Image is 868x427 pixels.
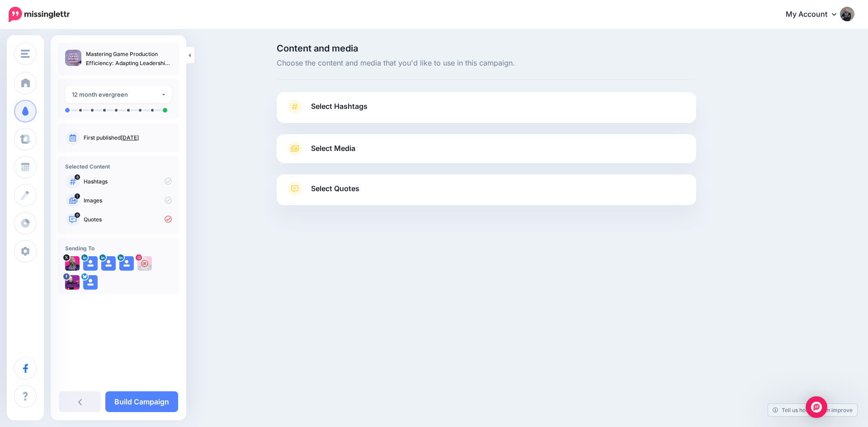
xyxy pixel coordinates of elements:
[137,256,152,271] img: 156552237_769209950645528_8097715874269744075_n-bsa99459.jpg
[277,44,696,53] span: Content and media
[286,141,687,156] a: Select Media
[777,4,854,26] a: My Account
[101,256,116,271] img: user_default_image.png
[311,142,355,155] span: Select Media
[75,193,80,199] span: 1
[72,89,161,100] div: 12 month evergreen
[65,245,172,252] h4: Sending To
[286,182,687,205] a: Select Quotes
[86,50,172,68] p: Mastering Game Production Efficiency: Adapting Leadership Styles for Success
[65,50,81,66] img: 9b84fa5f4e019b4eb9666566e0f32b83_thumb.jpg
[84,197,172,205] p: Images
[83,256,98,271] img: user_default_image.png
[65,256,80,271] img: BHtdsphg-49020.jpg
[806,396,827,418] div: Open Intercom Messenger
[311,183,359,195] span: Select Quotes
[75,174,80,180] span: 8
[84,178,172,186] p: Hashtags
[84,216,172,224] p: Quotes
[119,256,134,271] img: user_default_image.png
[65,86,172,103] button: 12 month evergreen
[121,134,139,141] a: [DATE]
[65,275,80,290] img: picture-bsa85244.png
[83,275,98,290] img: user_default_image.png
[84,134,172,142] p: First published
[9,7,70,22] img: Missinglettr
[286,99,687,123] a: Select Hashtags
[277,57,696,69] span: Choose the content and media that you'd like to use in this campaign.
[21,50,30,58] img: menu.png
[768,404,857,416] a: Tell us how we can improve
[75,212,80,218] span: 6
[65,163,172,170] h4: Selected Content
[311,100,368,113] span: Select Hashtags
